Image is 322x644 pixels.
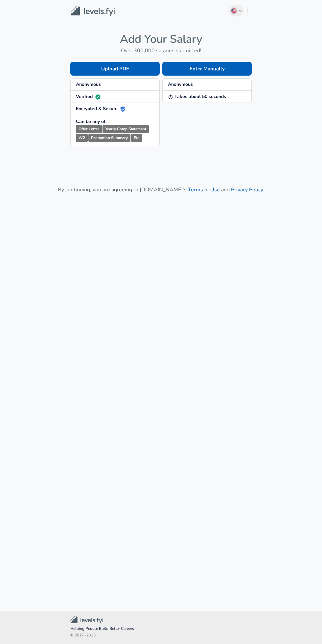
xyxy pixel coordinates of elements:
[70,32,252,46] h4: Add Your Salary
[70,6,115,16] img: Levels.fyi
[76,93,101,100] strong: Verified
[76,106,126,112] strong: Encrypted & Secure
[70,626,252,632] span: Helping People Build Better Careers
[162,62,252,76] button: Enter Manually
[70,62,160,76] button: Upload PDF
[76,125,102,133] small: Offer Letter
[228,5,244,16] button: English (US)
[231,8,237,13] img: English (US)
[168,93,226,100] strong: Takes about 50 seconds
[188,186,220,193] a: Terms of Use
[70,632,252,639] span: © 2017 - 2025
[76,134,88,142] small: W2
[231,186,263,193] a: Privacy Policy
[76,118,106,125] strong: Can be any of:
[131,134,142,142] small: Etc
[70,616,103,624] img: Levels.fyi Community
[168,81,193,87] strong: Anonymous
[76,81,101,87] strong: Anonymous
[88,134,130,142] small: Promotion Summary
[70,46,252,55] h6: Over 300,000 salaries submitted!
[103,125,149,133] small: Yearly Comp Statement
